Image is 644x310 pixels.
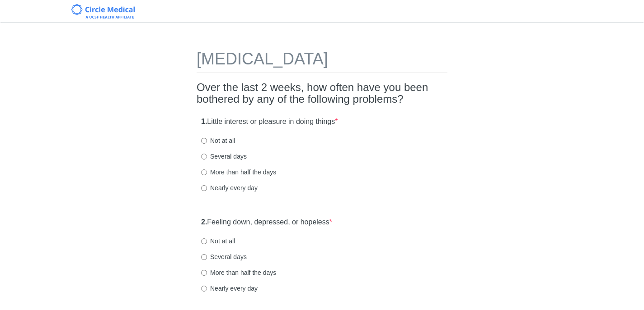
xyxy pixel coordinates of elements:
strong: 2. [201,218,207,226]
h2: Over the last 2 weeks, how often have you been bothered by any of the following problems? [197,82,447,105]
label: Several days [201,252,247,261]
img: Circle Medical Logo [71,4,135,18]
label: More than half the days [201,268,276,277]
label: Nearly every day [201,183,258,192]
label: More than half the days [201,168,276,177]
label: Several days [201,152,247,161]
label: Nearly every day [201,284,258,293]
input: Nearly every day [201,185,207,191]
label: Not at all [201,136,235,145]
label: Not at all [201,237,235,246]
input: Several days [201,254,207,260]
h1: [MEDICAL_DATA] [197,50,447,73]
input: Not at all [201,238,207,244]
label: Feeling down, depressed, or hopeless [201,217,332,228]
input: Nearly every day [201,286,207,292]
input: More than half the days [201,169,207,175]
strong: 1. [201,118,207,125]
label: Little interest or pleasure in doing things [201,117,338,127]
input: Not at all [201,138,207,144]
input: More than half the days [201,270,207,276]
input: Several days [201,154,207,160]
